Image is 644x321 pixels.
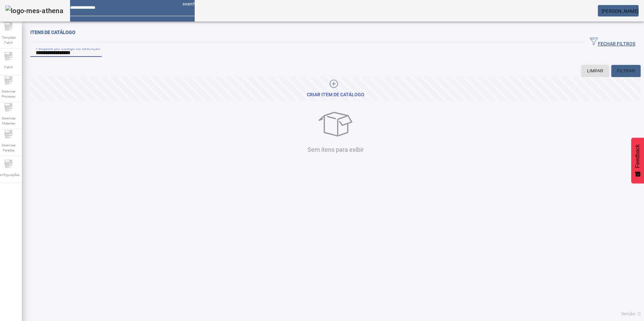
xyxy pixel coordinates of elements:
span: [PERSON_NAME] [602,8,639,14]
div: CRIAR ITEM DE CATÁLOGO [307,92,364,98]
span: Fabril [2,63,14,72]
img: logo-mes-athena [5,5,63,16]
span: FECHAR FILTROS [590,37,635,47]
p: Sem itens para exibir [32,145,639,154]
button: LIMPAR [582,65,609,77]
button: Feedback - Mostrar pesquisa [631,138,644,183]
mat-label: Pesquise por Código ou descrição [36,46,100,50]
span: LIMPAR [587,68,604,74]
span: Itens de catálogo [30,30,75,35]
button: FILTRAR [611,65,641,77]
span: Feedback [635,144,641,168]
button: FECHAR FILTROS [584,36,641,48]
span: Versão: () [621,312,641,316]
button: CRIAR ITEM DE CATÁLOGO [30,77,641,101]
span: FILTRAR [617,68,635,74]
